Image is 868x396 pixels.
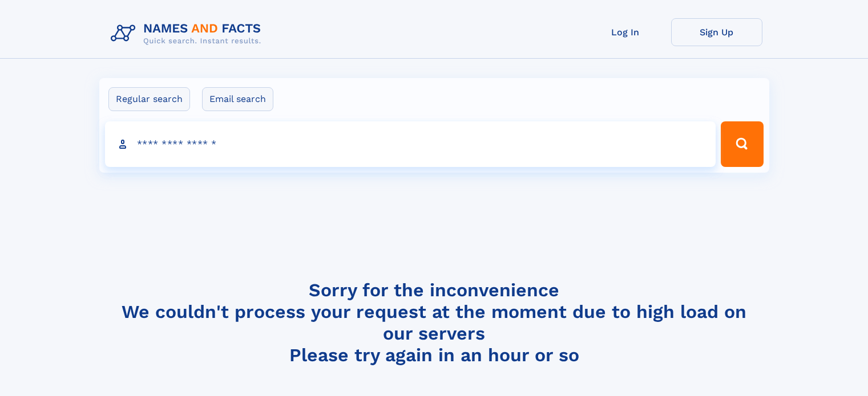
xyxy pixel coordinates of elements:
[580,18,671,46] a: Log In
[721,121,763,167] button: Search Button
[202,87,273,111] label: Email search
[106,279,762,366] h4: Sorry for the inconvenience We couldn't process your request at the moment due to high load on ou...
[106,18,271,49] img: Logo Names and Facts
[108,87,190,111] label: Regular search
[671,18,762,46] a: Sign Up
[105,121,716,167] input: search input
